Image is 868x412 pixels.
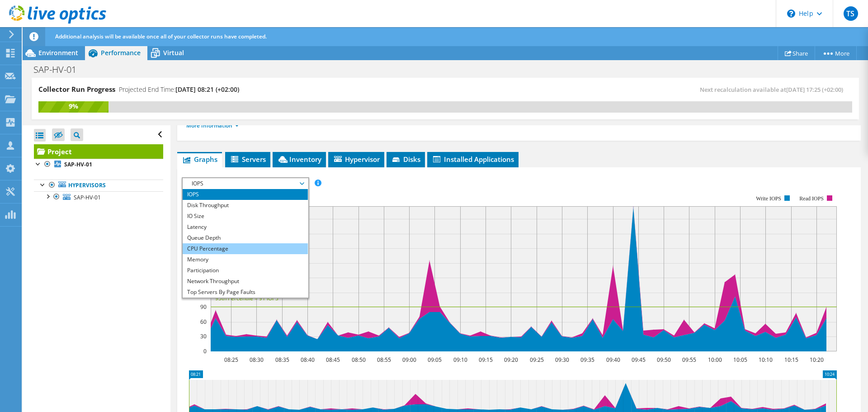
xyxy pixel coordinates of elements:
[352,356,366,364] text: 08:50
[183,254,308,265] li: Memory
[778,46,815,60] a: Share
[555,356,569,364] text: 09:30
[183,265,308,276] li: Participation
[391,155,420,164] span: Disks
[183,232,308,243] li: Queue Depth
[326,356,340,364] text: 08:45
[186,122,239,129] a: More Information
[230,155,266,164] span: Servers
[700,85,848,94] span: Next recalculation available at
[733,356,747,364] text: 10:05
[163,48,184,57] span: Virtual
[333,155,380,164] span: Hypervisor
[119,85,239,95] h4: Projected End Time:
[432,155,514,164] span: Installed Applications
[800,195,824,202] text: Read IOPS
[182,155,217,164] span: Graphs
[786,85,843,94] span: [DATE] 17:25 (+02:00)
[708,356,722,364] text: 10:00
[275,356,289,364] text: 08:35
[606,356,620,364] text: 09:40
[815,46,857,60] a: More
[29,65,90,75] h1: SAP-HV-01
[183,189,308,200] li: IOPS
[756,195,781,202] text: Write IOPS
[787,9,795,18] svg: \n
[183,200,308,211] li: Disk Throughput
[657,356,671,364] text: 09:50
[377,356,391,364] text: 08:55
[200,332,207,340] text: 30
[632,356,646,364] text: 09:45
[504,356,518,364] text: 09:20
[301,356,315,364] text: 08:40
[250,356,264,364] text: 08:30
[183,211,308,222] li: IO Size
[277,155,321,164] span: Inventory
[34,159,163,170] a: SAP-HV-01
[759,356,773,364] text: 10:10
[34,191,163,203] a: SAP-HV-01
[183,276,308,287] li: Network Throughput
[784,356,798,364] text: 10:15
[175,85,239,94] span: [DATE] 08:21 (+02:00)
[453,356,467,364] text: 09:10
[187,178,303,189] span: IOPS
[38,48,78,57] span: Environment
[844,6,858,21] span: TS
[101,48,141,57] span: Performance
[55,33,267,40] span: Additional analysis will be available once all of your collector runs have completed.
[64,161,92,168] b: SAP-HV-01
[479,356,493,364] text: 09:15
[34,180,163,191] a: Hypervisors
[183,287,308,298] li: Top Servers By Page Faults
[682,356,696,364] text: 09:55
[224,356,238,364] text: 08:25
[402,356,416,364] text: 09:00
[74,194,101,201] span: SAP-HV-01
[38,101,108,111] div: 9%
[34,144,163,159] a: Project
[200,318,207,326] text: 60
[203,347,207,355] text: 0
[810,356,824,364] text: 10:20
[183,222,308,232] li: Latency
[183,243,308,254] li: CPU Percentage
[580,356,594,364] text: 09:35
[530,356,544,364] text: 09:25
[200,303,207,311] text: 90
[428,356,442,364] text: 09:05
